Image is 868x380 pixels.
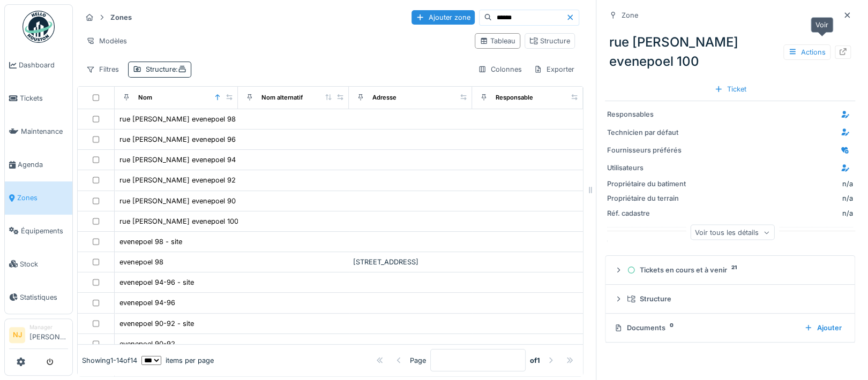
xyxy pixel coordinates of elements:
div: evenepoel 90-92 [119,339,175,349]
div: Ajouter [800,321,846,335]
div: Responsable [496,93,533,102]
div: evenepoel 98 [119,257,163,267]
div: Documents [614,323,796,333]
div: rue [PERSON_NAME] evenepoel 100 [605,28,855,75]
div: Nom [138,93,152,102]
div: Tableau [480,36,515,46]
a: Stock [5,247,72,280]
div: n/a [692,193,853,203]
a: Statistiques [5,280,72,314]
div: Propriétaire du terrain [607,193,687,203]
div: rue [PERSON_NAME] evenepoel 94 [119,155,236,165]
a: Dashboard [5,49,72,82]
a: Agenda [5,148,72,181]
strong: Zones [106,12,136,22]
div: Showing 1 - 14 of 14 [82,355,137,366]
div: evenepoel 94-96 [119,298,175,308]
div: [STREET_ADDRESS] [353,257,468,267]
span: Dashboard [19,60,68,70]
summary: Documents0Ajouter [610,318,850,338]
li: NJ [9,327,25,343]
div: Nom alternatif [261,93,303,102]
div: Zone [622,10,638,20]
div: Structure [627,294,842,304]
span: Stock [20,259,68,269]
span: Agenda [18,159,68,170]
div: Voir [811,17,833,33]
strong: of 1 [530,355,540,366]
div: Ajouter zone [411,10,475,25]
span: Statistiques [20,292,68,302]
div: Manager [29,323,68,331]
li: [PERSON_NAME] [29,323,68,346]
div: Page [410,355,426,366]
div: Colonnes [473,62,527,77]
div: n/a [842,179,853,189]
div: rue [PERSON_NAME] evenepoel 92 [119,175,236,185]
div: Exporter [529,62,579,77]
summary: Tickets en cours et à venir21 [610,260,850,280]
div: Réf. cadastre [607,208,687,218]
div: Voir tous les détails [690,225,774,240]
div: Responsables [607,109,687,119]
span: : [176,65,186,73]
div: Structure [529,36,570,46]
div: evenepoel 94-96 - site [119,277,194,287]
a: NJ Manager[PERSON_NAME] [9,323,68,349]
a: Zones [5,181,72,215]
div: Adresse [372,93,396,102]
div: evenepoel 98 - site [119,237,182,247]
div: n/a [692,208,853,218]
a: Maintenance [5,115,72,148]
span: Maintenance [21,126,68,136]
div: Tickets en cours et à venir [627,265,842,275]
div: Structure [146,64,186,74]
a: Tickets [5,82,72,115]
span: Zones [17,193,68,203]
div: rue [PERSON_NAME] evenepoel 98 [119,114,236,124]
a: Équipements [5,215,72,248]
span: Tickets [20,93,68,103]
div: Ticket [710,82,751,96]
span: Équipements [21,226,68,236]
div: Filtres [81,62,124,77]
img: Badge_color-CXgf-gQk.svg [23,11,55,43]
div: Modèles [81,33,132,49]
div: Actions [783,44,830,60]
div: Fournisseurs préférés [607,145,687,155]
div: Utilisateurs [607,163,687,173]
div: rue [PERSON_NAME] evenepoel 96 [119,134,236,145]
div: items per page [141,355,214,366]
div: Propriétaire du batiment [607,179,687,189]
div: rue [PERSON_NAME] evenepoel 90 [119,196,236,206]
div: Technicien par défaut [607,127,687,138]
div: evenepoel 90-92 - site [119,318,194,329]
div: rue [PERSON_NAME] evenepoel 100 [119,216,238,226]
summary: Structure [610,289,850,309]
